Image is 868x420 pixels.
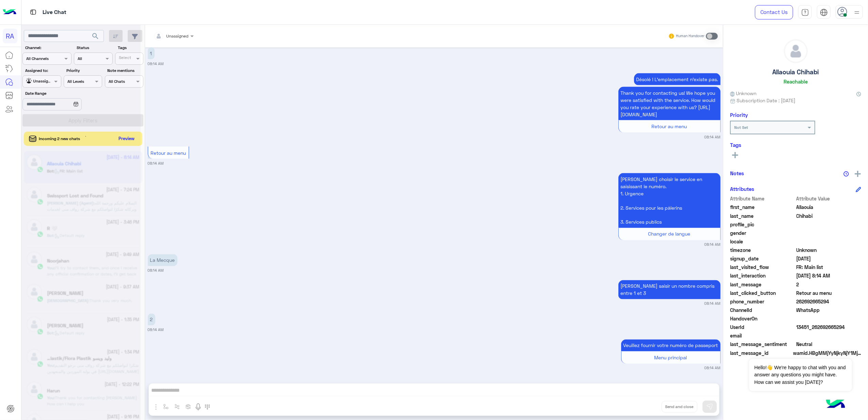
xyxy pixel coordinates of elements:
[151,150,186,156] span: Retour au menu
[29,8,37,16] img: tab
[730,306,795,314] span: ChannelId
[784,40,807,63] img: defaultAdmin.png
[843,171,849,177] img: notes
[618,280,721,299] p: 10/10/2025, 8:14 AM
[796,272,862,279] span: 2025-10-10T05:14:55.775Z
[730,289,795,297] span: last_clicked_button
[737,97,796,104] span: Subscription Date : [DATE]
[730,255,795,262] span: signup_date
[730,298,795,305] span: phone_number
[755,5,793,19] a: Contact Us
[730,341,795,348] span: last_message_sentiment
[618,173,721,228] p: 10/10/2025, 8:14 AM
[796,289,862,297] span: Retour au menu
[148,161,164,166] small: 08:14 AM
[730,246,795,254] span: timezone
[705,242,721,247] small: 08:14 AM
[730,281,795,288] span: last_message
[796,341,862,348] span: 0
[796,255,862,262] span: 2025-10-09T09:05:42.059Z
[730,204,795,211] span: first_name
[784,78,808,85] h6: Reachable
[148,47,155,59] p: 10/10/2025, 8:14 AM
[773,68,819,76] h5: Allaouia Chihabi
[730,349,792,357] span: last_message_id
[796,246,862,254] span: Unknown
[796,238,862,245] span: null
[652,123,687,129] span: Retour au menu
[796,212,862,220] span: Chihabi
[730,229,795,237] span: gender
[796,281,862,288] span: 2
[705,134,721,140] small: 08:14 AM
[148,61,164,66] small: 08:14 AM
[730,238,795,245] span: locale
[749,359,852,391] span: Hello!👋 We're happy to chat with you and answer any questions you might have. How can we assist y...
[730,186,754,192] h6: Attributes
[618,87,721,120] p: 10/10/2025, 8:14 AM
[730,90,757,97] span: Unknown
[167,33,189,39] span: Unassigned
[730,212,795,220] span: last_name
[734,125,748,130] b: Not Set
[730,221,795,228] span: profile_pic
[796,298,862,305] span: 262692665294
[796,332,862,339] span: null
[634,73,721,85] p: 10/10/2025, 8:14 AM
[648,231,691,237] span: Changer de langue
[796,315,862,322] span: null
[853,8,861,17] img: profile
[705,301,721,306] small: 08:14 AM
[148,254,177,266] p: 10/10/2025, 8:14 AM
[796,306,862,314] span: 2
[796,204,862,211] span: Allaouia
[148,327,164,333] small: 08:14 AM
[621,90,716,117] span: Thank you for contacting us! We hope you were satisfied with the service. How would you rate your...
[621,340,721,351] p: 10/10/2025, 8:14 AM
[148,268,164,273] small: 08:14 AM
[654,355,687,361] span: Menu principal
[820,9,828,16] img: tab
[75,130,87,142] div: loading...
[796,229,862,237] span: null
[118,55,131,62] div: Select
[796,264,862,271] span: FR: Main list
[801,9,809,16] img: tab
[730,332,795,339] span: email
[3,29,17,43] div: RA
[730,112,748,118] h6: Priority
[824,393,848,417] img: hulul-logo.png
[855,171,861,177] img: add
[730,315,795,322] span: HandoverOn
[730,170,744,176] h6: Notes
[730,272,795,279] span: last_interaction
[662,401,697,412] button: Send and close
[796,195,862,202] span: Attribute Value
[796,324,862,331] span: 13451_262692665294
[705,365,721,371] small: 08:14 AM
[730,195,795,202] span: Attribute Name
[730,264,795,271] span: last_visited_flow
[43,8,66,17] p: Live Chat
[798,5,812,19] a: tab
[148,314,155,326] p: 10/10/2025, 8:14 AM
[730,142,861,148] h6: Tags
[730,324,795,331] span: UserId
[676,33,705,39] small: Human Handover
[3,5,16,19] img: Logo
